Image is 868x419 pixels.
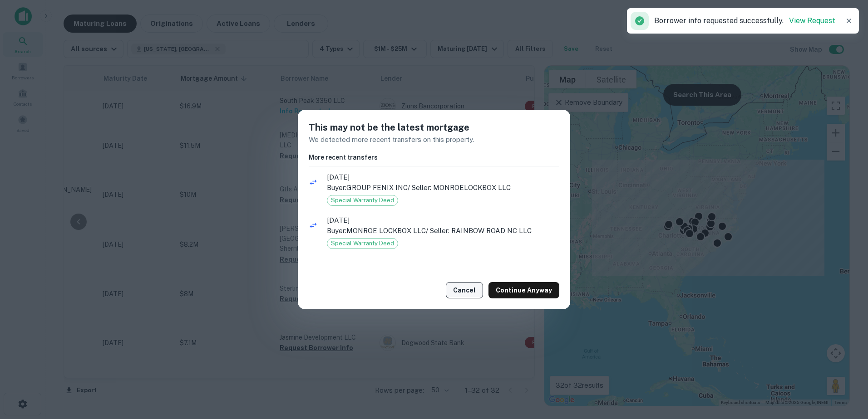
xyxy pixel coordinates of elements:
span: Special Warranty Deed [327,196,398,205]
div: Special Warranty Deed [327,238,398,249]
button: Continue Anyway [488,282,559,298]
p: Buyer: MONROE LOCKBOX LLC / Seller: RAINBOW ROAD NC LLC [327,225,559,236]
span: [DATE] [327,172,559,183]
button: Cancel [446,282,483,298]
p: Buyer: GROUP FENIX INC / Seller: MONROELOCKBOX LLC [327,182,559,193]
p: We detected more recent transfers on this property. [309,134,559,145]
p: Borrower info requested successfully. [654,15,835,26]
a: View Request [789,16,835,25]
iframe: Chat Widget [823,346,868,390]
span: [DATE] [327,215,559,226]
h6: More recent transfers [309,152,559,162]
div: Special Warranty Deed [327,195,398,206]
h5: This may not be the latest mortgage [309,121,559,134]
span: Special Warranty Deed [327,239,398,248]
